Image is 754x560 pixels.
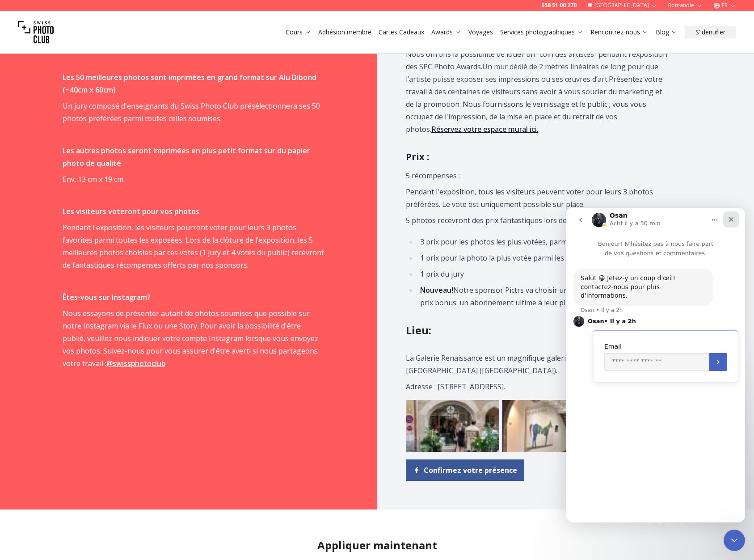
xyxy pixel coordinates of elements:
[63,173,324,185] p: Env. 13 cm x 19 cm
[406,185,667,211] p: Pendant l'exposition, tous les visiteurs peuvent voter pour leurs 3 photos préférées. Le vote est...
[431,124,539,134] a: Réservez votre espace mural ici.
[656,28,678,37] a: Blog
[685,26,736,38] button: S'identifier
[318,28,371,37] a: Adhésion membre
[406,48,667,135] p: Nous offrons la possibilité de louer un "coin des artistes" pendant l'exposition des SPC Photo Aw...
[417,236,667,248] li: 3 prix pour les photos les plus votées, parmi toutes les soumissions
[406,151,429,163] strong: Prix :
[587,26,652,38] button: Rencontrez-nous
[417,284,667,309] li: Notre sponsor Pictrs va choisir une photo qui remportera un prix bonus: un abonnement ultime à le...
[63,292,151,302] strong: Êtes-vous sur Instagram?
[63,100,324,125] p: Un jury composé d'enseignants du Swiss Photo Club présélectionnera ses 50 photos préférées parmi ...
[406,169,667,182] p: 5 récompenses :
[282,26,315,38] button: Cours
[406,459,524,481] a: Confirmez votre présence
[406,352,667,377] p: La Galerie Renaissance est un magnifique galerie d'art situé au cœur de [GEOGRAPHIC_DATA] ([GEOGR...
[379,28,424,37] a: Cartes Cadeaux
[465,26,497,38] button: Voyages
[724,530,745,551] iframe: Intercom live chat
[406,214,667,227] p: 5 photos recevront des prix fantastiques lors de la clôture :
[497,26,587,38] button: Services photographiques
[420,285,453,295] strong: Nouveau!
[406,380,667,393] p: Adresse : [STREET_ADDRESS].
[286,28,311,37] a: Cours
[375,26,428,38] button: Cartes Cadeaux
[652,26,681,38] button: Blog
[63,146,310,168] strong: Les autres photos seront imprimées en plus petit format sur du papier photo de qualité
[406,323,692,337] h2: Lieu :
[500,28,583,37] a: Services photographiques
[315,26,375,38] button: Adhésion membre
[541,2,577,9] a: 058 51 00 270
[406,62,658,84] span: Un mur dédié de 2 mètres linéaires de long pour que l’artiste puisse exposer ses impressions ou s...
[317,538,437,552] h2: Appliquer maintenant
[63,307,324,370] p: Nous essayons de présenter autant de photos soumises que possible sur notre Instagram via le Flux...
[566,208,745,522] iframe: Intercom live chat
[428,26,465,38] button: Awards
[424,465,517,476] span: Confirmez votre présence
[417,252,667,264] li: 1 prix pour la photo la plus votée parmi les petits tirages
[431,28,461,37] a: Awards
[63,206,199,216] strong: Les visiteurs voteront pour vos photos
[63,72,316,95] strong: Les 50 meilleures photos sont imprimées en grand format sur Alu Dibond (~40cm x 60cm)
[63,221,324,271] p: Pendant l'exposition, les visiteurs pourront voter pour leurs 3 photos favorites parmi toutes les...
[106,358,165,368] a: @swissphotoclub
[18,14,54,50] img: Swiss photo club
[590,28,649,37] a: Rencontrez-nous
[417,268,667,280] li: 1 prix du jury
[468,28,493,37] a: Voyages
